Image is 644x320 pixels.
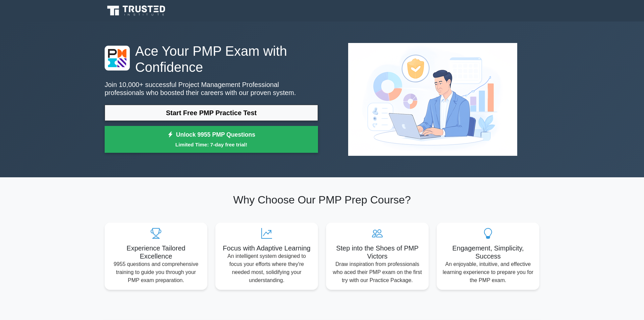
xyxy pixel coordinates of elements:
[343,38,523,161] img: Project Management Professional Preview
[105,105,318,121] a: Start Free PMP Practice Test
[105,81,318,97] p: Join 10,000+ successful Project Management Professional professionals who boosted their careers w...
[105,43,318,75] h1: Ace Your PMP Exam with Confidence
[113,141,310,148] small: Limited Time: 7-day free trial!
[331,244,423,260] h5: Step into the Shoes of PMP Victors
[110,260,202,284] p: 9955 questions and comprehensive training to guide you through your PMP exam preparation.
[442,260,534,284] p: An enjoyable, intuitive, and effective learning experience to prepare you for the PMP exam.
[221,252,313,284] p: An intelligent system designed to focus your efforts where they're needed most, solidifying your ...
[442,244,534,260] h5: Engagement, Simplicity, Success
[105,193,539,206] h2: Why Choose Our PMP Prep Course?
[110,244,202,260] h5: Experience Tailored Excellence
[331,260,423,284] p: Draw inspiration from professionals who aced their PMP exam on the first try with our Practice Pa...
[105,126,318,153] a: Unlock 9955 PMP QuestionsLimited Time: 7-day free trial!
[221,244,313,252] h5: Focus with Adaptive Learning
